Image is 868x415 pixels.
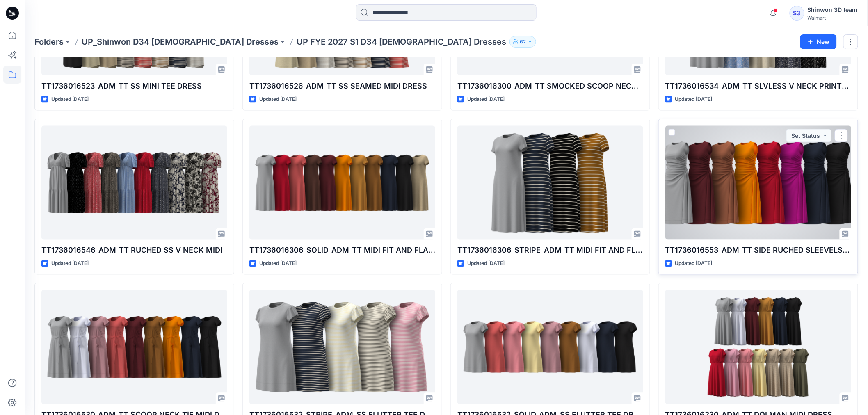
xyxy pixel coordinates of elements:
[259,260,297,268] p: Updated [DATE]
[51,260,89,268] p: Updated [DATE]
[297,36,506,48] p: UP FYE 2027 S1 D34 [DEMOGRAPHIC_DATA] Dresses
[665,290,851,404] a: TT1736016230_ADM_TT DOLMAN MIDI DRESS
[808,15,858,21] div: Walmart
[520,37,526,46] p: 62
[82,36,279,48] a: UP_Shinwon D34 [DEMOGRAPHIC_DATA] Dresses
[509,36,536,48] button: 62
[34,36,64,48] a: Folders
[457,126,643,240] a: TT1736016306_STRIPE_ADM_TT MIDI FIT AND FLARE_STRIPE
[259,95,297,104] p: Updated [DATE]
[800,34,837,49] button: New
[808,5,858,15] div: Shinwon 3D team
[457,290,643,404] a: TT1736016532_SOLID_ADM_SS FLUTTER TEE DRESS MNI
[41,80,227,92] p: TT1736016523_ADM_TT SS MINI TEE DRESS
[51,95,89,104] p: Updated [DATE]
[457,245,643,256] p: TT1736016306_STRIPE_ADM_TT MIDI FIT AND FLARE_STRIPE
[41,290,227,404] a: TT1736016530_ADM_TT SCOOP NECK TIE MIDI DRESS
[467,260,505,268] p: Updated [DATE]
[665,80,851,92] p: TT1736016534_ADM_TT SLVLESS V NECK PRINTED MIDI
[249,80,435,92] p: TT1736016526_ADM_TT SS SEAMED MIDI DRESS
[41,126,227,240] a: TT1736016546_ADM_TT RUCHED SS V NECK MIDI
[41,245,227,256] p: TT1736016546_ADM_TT RUCHED SS V NECK MIDI
[457,80,643,92] p: TT1736016300_ADM_TT SMOCKED SCOOP NECK DRESS
[249,290,435,404] a: TT1736016532_STRIPE_ADM_SS FLUTTER TEE DRESS MNI
[675,95,713,104] p: Updated [DATE]
[665,126,851,240] a: TT1736016553_ADM_TT SIDE RUCHED SLEEVELSS MIDI
[467,95,505,104] p: Updated [DATE]
[249,245,435,256] p: TT1736016306_SOLID_ADM_TT MIDI FIT AND FLARE
[790,6,804,21] div: S3
[249,126,435,240] a: TT1736016306_SOLID_ADM_TT MIDI FIT AND FLARE
[665,245,851,256] p: TT1736016553_ADM_TT SIDE RUCHED SLEEVELSS MIDI
[675,260,713,268] p: Updated [DATE]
